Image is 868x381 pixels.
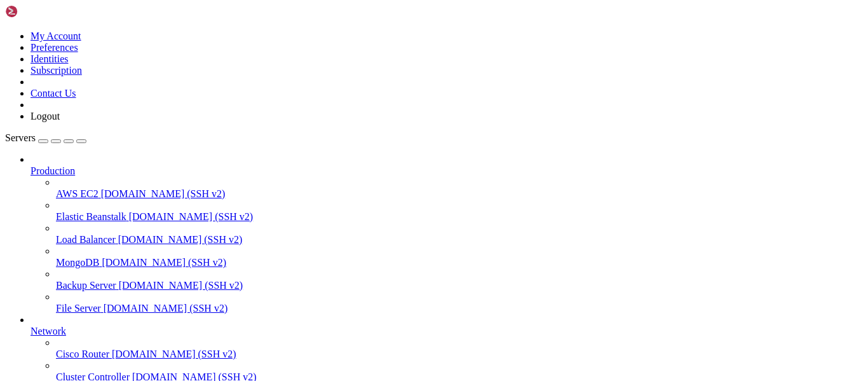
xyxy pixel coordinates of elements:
a: Subscription [31,65,82,76]
a: Load Balancer [DOMAIN_NAME] (SSH v2) [56,234,863,246]
span: [DOMAIN_NAME] (SSH v2) [118,234,243,245]
li: MongoDB [DOMAIN_NAME] (SSH v2) [56,246,863,268]
span: [DOMAIN_NAME] (SSH v2) [101,188,226,199]
a: Contact Us [31,88,76,99]
span: File Server [56,303,101,314]
span: Production [31,165,75,176]
a: Preferences [31,42,78,53]
span: Load Balancer [56,234,116,245]
a: My Account [31,31,81,41]
span: AWS EC2 [56,188,98,199]
li: Production [31,154,863,314]
a: Cisco Router [DOMAIN_NAME] (SSH v2) [56,349,863,360]
a: File Server [DOMAIN_NAME] (SSH v2) [56,303,863,314]
span: Network [31,326,66,336]
a: Backup Server [DOMAIN_NAME] (SSH v2) [56,280,863,291]
span: [DOMAIN_NAME] (SSH v2) [102,257,226,268]
li: Elastic Beanstalk [DOMAIN_NAME] (SSH v2) [56,200,863,223]
a: Production [31,165,863,177]
li: File Server [DOMAIN_NAME] (SSH v2) [56,291,863,314]
span: [DOMAIN_NAME] (SSH v2) [119,280,243,291]
a: Identities [31,53,69,64]
span: [DOMAIN_NAME] (SSH v2) [104,303,228,314]
img: Shellngn [5,5,78,18]
a: Elastic Beanstalk [DOMAIN_NAME] (SSH v2) [56,211,863,223]
span: Servers [5,132,36,143]
li: AWS EC2 [DOMAIN_NAME] (SSH v2) [56,177,863,200]
span: Cisco Router [56,349,109,359]
a: MongoDB [DOMAIN_NAME] (SSH v2) [56,257,863,268]
a: Servers [5,132,86,143]
span: [DOMAIN_NAME] (SSH v2) [112,349,236,359]
a: AWS EC2 [DOMAIN_NAME] (SSH v2) [56,188,863,200]
a: Network [31,326,863,337]
li: Backup Server [DOMAIN_NAME] (SSH v2) [56,268,863,291]
a: Logout [31,111,60,121]
li: Load Balancer [DOMAIN_NAME] (SSH v2) [56,223,863,246]
span: [DOMAIN_NAME] (SSH v2) [129,211,254,222]
span: Elastic Beanstalk [56,211,126,222]
li: Cisco Router [DOMAIN_NAME] (SSH v2) [56,337,863,360]
span: Backup Server [56,280,116,291]
span: MongoDB [56,257,99,268]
